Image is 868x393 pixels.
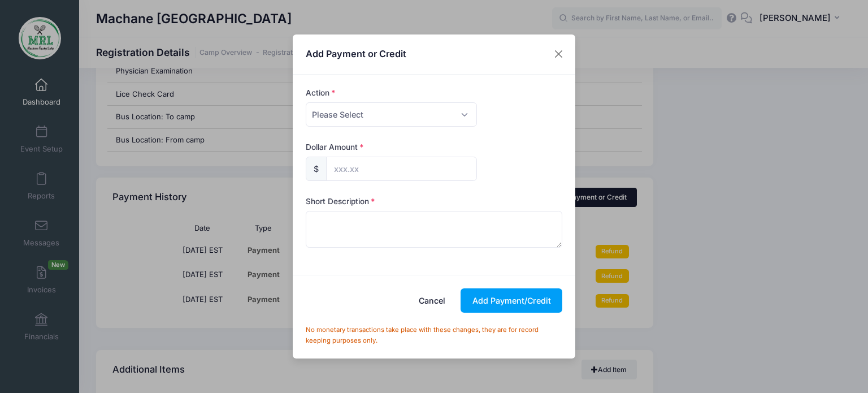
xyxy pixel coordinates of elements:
label: Action [306,87,336,98]
button: Cancel [407,288,457,313]
div: $ [306,157,327,181]
label: Short Description [306,196,375,207]
label: Dollar Amount [306,141,364,153]
small: No monetary transactions take place with these changes, they are for record keeping purposes only. [306,326,539,345]
h4: Add Payment or Credit [306,47,406,61]
button: Close [549,44,569,64]
button: Add Payment/Credit [461,288,562,313]
input: xxx.xx [326,157,477,181]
